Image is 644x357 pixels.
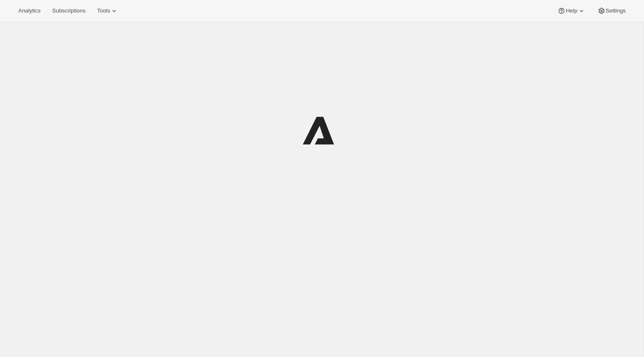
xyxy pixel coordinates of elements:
button: Analytics [13,5,45,17]
span: Settings [606,7,626,14]
button: Subscriptions [47,5,90,17]
button: Help [552,5,590,17]
span: Help [566,7,577,14]
button: Settings [592,5,631,17]
button: Tools [92,5,123,17]
span: Analytics [18,7,40,14]
span: Tools [97,7,110,14]
span: Subscriptions [52,7,85,14]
